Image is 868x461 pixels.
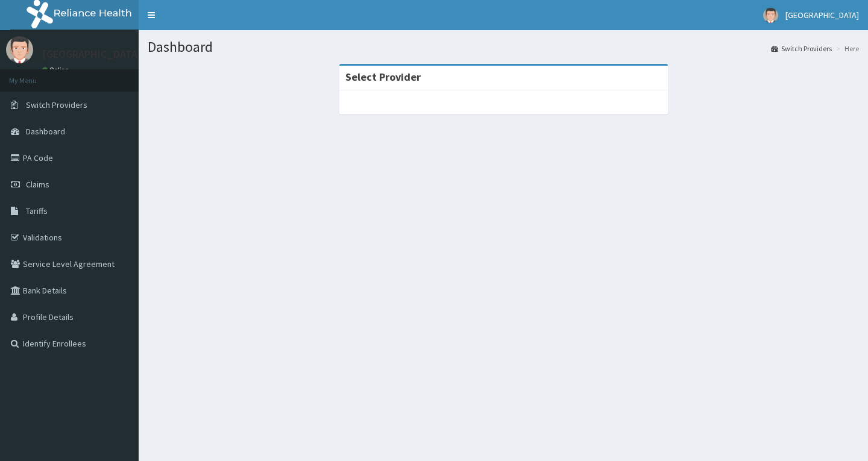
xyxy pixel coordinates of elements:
[6,36,33,63] img: User Image
[148,39,859,55] h1: Dashboard
[42,66,71,74] a: Online
[771,43,832,54] a: Switch Providers
[26,126,65,137] span: Dashboard
[345,70,421,84] strong: Select Provider
[26,99,87,110] span: Switch Providers
[26,179,49,190] span: Claims
[763,8,778,23] img: User Image
[26,205,48,216] span: Tariffs
[833,43,859,54] li: Here
[42,49,142,60] p: [GEOGRAPHIC_DATA]
[785,10,859,20] span: [GEOGRAPHIC_DATA]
